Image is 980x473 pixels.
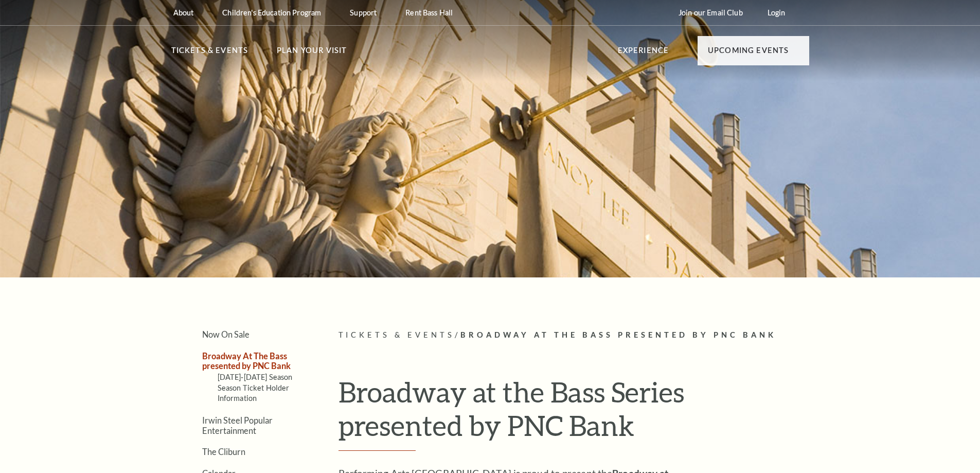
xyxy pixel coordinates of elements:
span: Tickets & Events [338,330,455,339]
a: The Cliburn [202,447,245,457]
p: Tickets & Events [171,44,248,63]
p: Plan Your Visit [277,44,347,63]
a: Now On Sale [202,329,250,339]
a: [DATE]-[DATE] Season [218,373,293,381]
a: Season Ticket Holder Information [218,383,290,402]
h1: Broadway at the Bass Series presented by PNC Bank [338,375,809,451]
p: Rent Bass Hall [405,8,453,17]
p: Support [350,8,377,17]
p: / [338,329,809,342]
p: Upcoming Events [708,44,789,63]
span: Broadway At The Bass presented by PNC Bank [460,330,776,339]
p: About [173,8,194,17]
a: Irwin Steel Popular Entertainment [202,415,273,435]
p: Experience [618,44,669,63]
a: Broadway At The Bass presented by PNC Bank [202,351,291,371]
p: Children's Education Program [222,8,321,17]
